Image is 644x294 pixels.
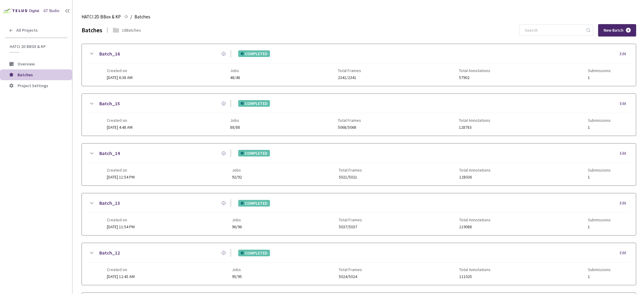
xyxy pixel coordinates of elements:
[107,168,135,172] span: Created on
[459,274,491,279] span: 111025
[99,50,120,58] a: Batch_16
[339,217,362,222] span: Total Frames
[232,175,242,179] span: 92/92
[588,75,611,80] span: 1
[588,68,611,73] span: Submissions
[339,274,362,279] span: 5024/5024
[620,150,630,156] div: Edit
[107,75,133,80] span: [DATE] 6:38 AM
[16,28,38,33] span: All Projects
[107,224,135,229] span: [DATE] 11:54 PM
[338,118,361,123] span: Total Frames
[620,51,630,57] div: Edit
[107,68,133,73] span: Created on
[99,100,120,107] a: Batch_15
[588,274,611,279] span: 1
[107,217,135,222] span: Created on
[82,44,636,86] div: Batch_16COMPLETEDEditCreated on[DATE] 6:38 AMJobs48/48Total Frames2341/2341Total Annotations57902...
[82,94,636,136] div: Batch_15COMPLETEDEditCreated on[DATE] 4:48 AMJobs88/88Total Frames5068/5068Total Annotations12878...
[604,28,623,33] span: New Batch
[134,13,150,21] span: Batches
[620,101,630,107] div: Edit
[339,225,362,229] span: 5037/5037
[107,274,135,279] span: [DATE] 12:45 AM
[459,68,490,73] span: Total Annotations
[232,217,242,222] span: Jobs
[620,200,630,206] div: Edit
[232,225,242,229] span: 96/96
[82,144,636,185] div: Batch_14COMPLETEDEditCreated on[DATE] 11:54 PMJobs92/92Total Frames5021/5021Total Annotations1280...
[107,267,135,272] span: Created on
[230,75,240,80] span: 48/48
[82,243,636,285] div: Batch_12COMPLETEDEditCreated on[DATE] 12:45 AMJobs95/95Total Frames5024/5024Total Annotations1110...
[339,267,362,272] span: Total Frames
[230,68,240,73] span: Jobs
[459,118,490,123] span: Total Annotations
[238,50,270,57] div: COMPLETED
[107,118,133,123] span: Created on
[459,75,490,80] span: 57902
[339,175,362,179] span: 5021/5021
[232,168,242,172] span: Jobs
[99,150,120,157] a: Batch_14
[338,68,361,73] span: Total Frames
[43,8,59,14] div: GT Studio
[620,250,630,256] div: Edit
[238,150,270,156] div: COMPLETED
[459,168,491,172] span: Total Annotations
[82,193,636,235] div: Batch_13COMPLETEDEditCreated on[DATE] 11:54 PMJobs96/96Total Frames5037/5037Total Annotations1190...
[10,44,64,49] span: HATCI 2D BBox & KP
[338,125,361,130] span: 5068/5068
[588,217,611,222] span: Submissions
[521,25,585,36] input: Search
[459,225,491,229] span: 119088
[82,26,102,35] div: Batches
[99,199,120,207] a: Batch_13
[82,13,121,21] span: HATCI 2D BBox & KP
[588,125,611,130] span: 1
[459,125,490,130] span: 128783
[238,100,270,107] div: COMPLETED
[232,267,242,272] span: Jobs
[588,168,611,172] span: Submissions
[99,249,120,257] a: Batch_12
[588,118,611,123] span: Submissions
[339,168,362,172] span: Total Frames
[107,174,135,180] span: [DATE] 11:54 PM
[232,274,242,279] span: 95/95
[230,118,240,123] span: Jobs
[122,27,141,33] div: 18 Batches
[459,217,491,222] span: Total Annotations
[459,175,491,179] span: 128036
[18,72,33,77] span: Batches
[238,200,270,207] div: COMPLETED
[130,13,132,21] li: /
[588,267,611,272] span: Submissions
[338,75,361,80] span: 2341/2341
[18,83,48,88] span: Project Settings
[588,175,611,179] span: 1
[230,125,240,130] span: 88/88
[18,61,35,67] span: Overview
[107,125,133,130] span: [DATE] 4:48 AM
[459,267,491,272] span: Total Annotations
[588,225,611,229] span: 1
[238,250,270,256] div: COMPLETED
